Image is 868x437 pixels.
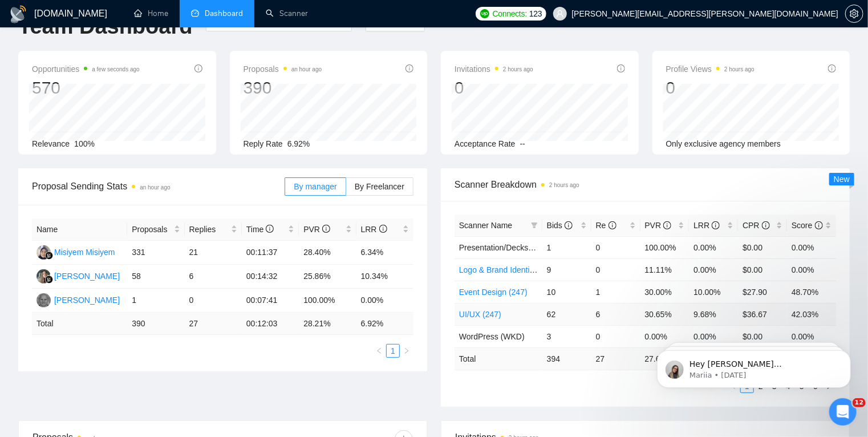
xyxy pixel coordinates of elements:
span: Connects: [493,7,527,20]
td: Total [32,313,127,335]
td: 11.11% [640,258,689,281]
img: MM [36,245,51,260]
img: LK [36,269,51,284]
td: $0.00 [738,325,787,347]
button: setting [845,5,863,23]
span: info-circle [828,64,836,72]
td: 62 [542,303,591,325]
span: Re [596,221,616,230]
a: 1 [387,345,399,357]
td: 0.00% [356,289,413,313]
a: MMMisiyem Misiyem [36,247,115,256]
span: WordPress (WKD) [459,332,525,341]
span: info-circle [815,221,823,229]
span: Bids [547,221,573,230]
span: 100% [74,139,95,148]
span: 12 [853,398,866,407]
td: 0 [591,236,640,258]
time: 2 hours ago [549,182,579,188]
span: info-circle [405,64,413,72]
a: TH[PERSON_NAME] [36,295,120,304]
th: Name [32,218,127,241]
span: Invitations [455,62,533,76]
td: 30.00% [640,281,689,303]
td: $0.00 [738,236,787,258]
span: info-circle [712,221,720,229]
li: 1 [386,344,400,358]
p: Message from Mariia, sent 3d ago [50,44,197,54]
span: Hey [PERSON_NAME][EMAIL_ADDRESS][DOMAIN_NAME], Looks like your Upwork agency thogan Agency ran ou... [50,33,197,189]
th: Proposals [127,218,184,241]
span: -- [520,139,525,148]
span: info-circle [322,225,330,233]
td: 25.86% [299,265,356,289]
time: a few seconds ago [92,66,139,72]
span: Profile Views [666,62,755,76]
iframe: Intercom notifications message [640,326,868,406]
div: Misiyem Misiyem [54,246,115,258]
span: LRR [693,221,720,230]
span: Only exclusive agency members [666,139,781,148]
span: setting [846,9,863,18]
td: 100.00% [640,236,689,258]
td: 6.34% [356,241,413,265]
span: info-circle [762,221,770,229]
span: filter [529,217,540,234]
span: Proposal Sending Stats [32,179,285,193]
span: New [834,175,850,184]
div: 570 [32,77,140,99]
td: 0.00% [689,236,738,258]
td: 9 [542,258,591,281]
td: 390 [127,313,184,335]
a: LK[PERSON_NAME] [36,271,120,280]
td: 00:11:37 [242,241,299,265]
span: dashboard [191,9,199,17]
a: Event Design (247) [459,288,528,297]
span: Replies [189,223,229,236]
iframe: Intercom live chat [829,398,857,426]
span: Proposals [132,223,171,236]
td: 6.92 % [356,313,413,335]
span: info-circle [565,221,573,229]
td: 6 [185,265,242,289]
td: 58 [127,265,184,289]
span: PVR [303,225,330,234]
img: gigradar-bm.png [45,252,53,260]
span: info-circle [194,64,202,72]
button: right [400,344,413,358]
a: Logo & Brand Identity (247) [459,265,557,274]
li: Next Page [400,344,413,358]
span: Relevance [32,139,70,148]
span: By Freelancer [355,182,404,191]
td: 00:07:41 [242,289,299,313]
td: 00:12:03 [242,313,299,335]
div: [PERSON_NAME] [54,294,120,306]
span: By manager [294,182,336,191]
td: 27 [591,347,640,370]
a: homeHome [134,9,168,18]
span: info-circle [663,221,671,229]
time: 2 hours ago [724,66,755,72]
td: 0 [591,325,640,347]
td: 0.00% [689,258,738,281]
td: 0.00% [787,258,836,281]
td: Total [455,347,542,370]
td: 10.00% [689,281,738,303]
span: PVR [645,221,672,230]
span: right [403,347,410,354]
span: Time [246,225,274,234]
img: logo [9,5,27,23]
td: 1 [591,281,640,303]
td: 28.21 % [299,313,356,335]
td: 9.68% [689,303,738,325]
td: 30.65% [640,303,689,325]
span: CPR [743,221,769,230]
span: Score [792,221,822,230]
a: UI/UX (247) [459,310,501,319]
li: Previous Page [372,344,386,358]
span: info-circle [266,225,274,233]
time: an hour ago [140,184,170,191]
td: $36.67 [738,303,787,325]
img: TH [36,293,51,307]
